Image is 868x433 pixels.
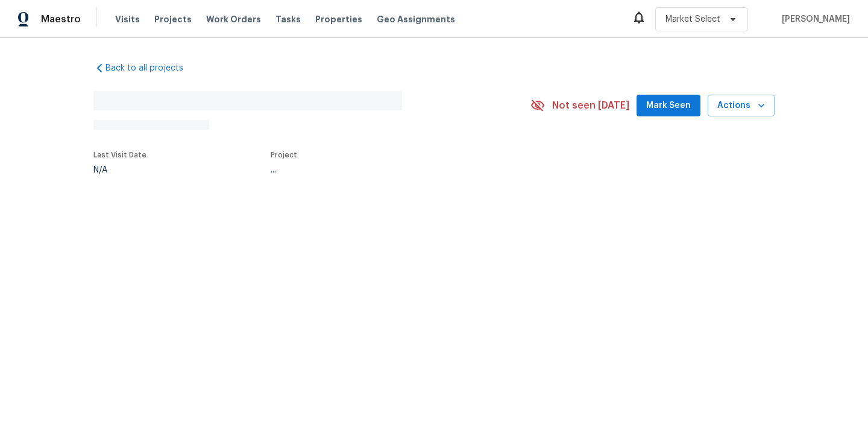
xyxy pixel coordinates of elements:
span: Properties [315,13,362,25]
div: ... [271,166,502,174]
span: Last Visit Date [93,151,146,159]
div: N/A [93,166,146,174]
span: Work Orders [206,13,261,25]
span: Market Select [665,13,720,25]
span: Mark Seen [646,98,691,113]
span: Maestro [41,13,81,25]
button: Actions [708,95,775,117]
span: [PERSON_NAME] [777,13,850,25]
button: Mark Seen [637,95,700,117]
span: Not seen [DATE] [552,100,629,112]
span: Geo Assignments [377,13,455,25]
span: Tasks [275,15,301,24]
span: Project [271,151,297,159]
span: Visits [115,13,140,25]
span: Projects [154,13,192,25]
span: Actions [717,98,765,113]
a: Back to all projects [93,62,209,74]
